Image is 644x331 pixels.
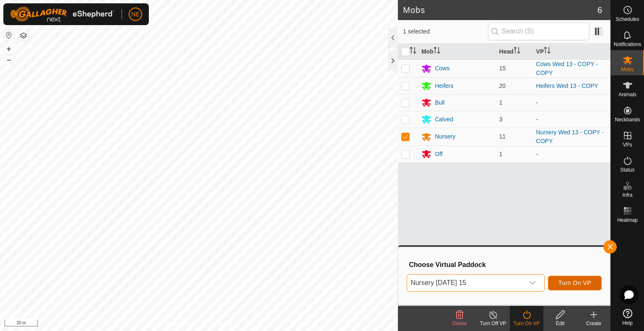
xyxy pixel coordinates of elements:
[403,5,597,15] h2: Mobs
[10,7,115,22] img: Gallagher Logo
[622,321,633,326] span: Help
[434,48,440,55] p-sorticon: Activate to sort
[435,115,453,124] div: Calved
[597,4,602,16] span: 6
[543,320,577,327] div: Edit
[499,133,506,140] span: 11
[435,150,442,159] div: Off
[207,320,232,328] a: Contact Us
[577,320,610,327] div: Create
[499,82,506,89] span: 20
[615,17,639,22] span: Schedules
[617,218,638,223] span: Heatmap
[615,117,640,122] span: Neckbands
[403,27,488,36] span: 1 selected
[407,275,524,291] span: Nursery Friday 15
[614,42,641,47] span: Notifications
[4,44,14,54] button: +
[4,55,14,65] button: –
[533,44,610,60] th: VP
[611,305,644,329] a: Help
[4,30,14,40] button: Reset Map
[533,146,610,162] td: -
[499,65,506,72] span: 15
[131,10,139,19] span: NE
[166,320,197,328] a: Privacy Policy
[548,276,602,290] button: Turn On VP
[622,192,632,198] span: Infra
[18,31,29,41] button: Map Layers
[435,64,449,73] div: Cows
[435,132,455,141] div: Nursery
[409,261,602,269] h3: Choose Virtual Paddock
[499,116,503,123] span: 3
[533,94,610,111] td: -
[410,48,416,55] p-sorticon: Activate to sort
[514,48,520,55] p-sorticon: Activate to sort
[510,320,543,327] div: Turn On VP
[533,111,610,128] td: -
[435,98,444,107] div: Bull
[496,44,533,60] th: Head
[452,321,467,326] span: Delete
[620,167,634,172] span: Status
[418,44,496,60] th: Mob
[536,129,604,144] a: Nursery Wed 13 - COPY - COPY
[524,275,541,291] div: dropdown trigger
[536,82,598,89] a: Heifers Wed 13 - COPY
[621,67,634,72] span: Mobs
[476,320,510,327] div: Turn Off VP
[499,99,503,106] span: 1
[618,92,636,97] span: Animals
[544,48,551,55] p-sorticon: Activate to sort
[536,61,598,76] a: Cows Wed 13 - COPY - COPY
[558,280,591,286] span: Turn On VP
[488,23,589,40] input: Search (S)
[435,82,453,90] div: Heifers
[499,151,503,157] span: 1
[623,142,632,147] span: VPs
